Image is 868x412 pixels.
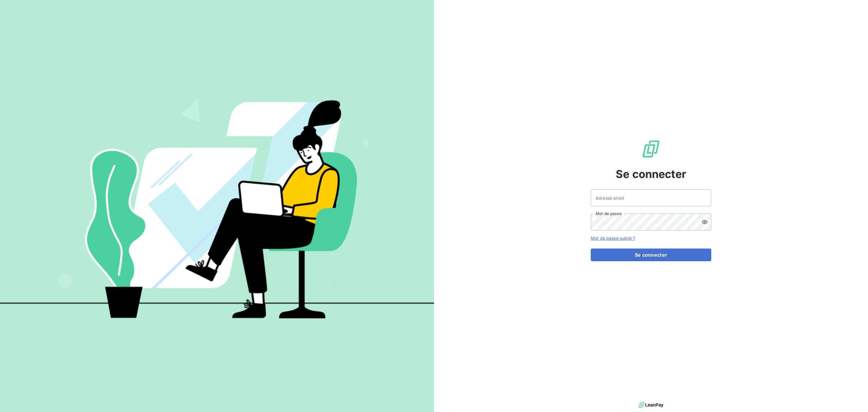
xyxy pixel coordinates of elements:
[641,139,661,159] img: Logo LeanPay
[591,236,635,241] a: Mot de passe oublié ?
[591,189,711,206] input: placeholder
[591,249,711,261] button: Se connecter
[639,401,663,410] img: logo
[616,166,686,182] span: Se connecter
